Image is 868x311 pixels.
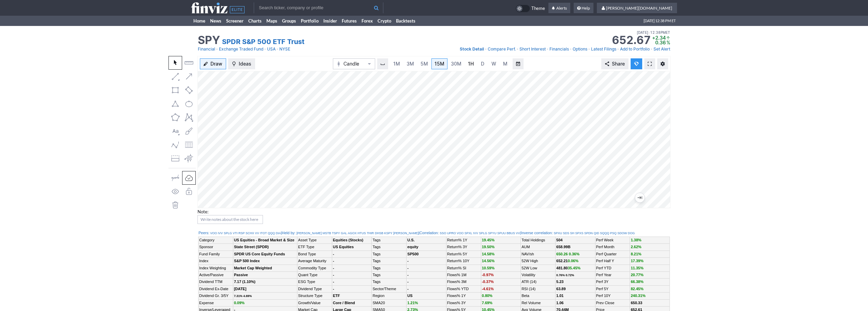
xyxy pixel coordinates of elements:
[222,37,305,46] a: SPDR S&P 500 ETF Trust
[321,16,339,26] a: Insider
[238,231,245,236] a: RSP
[631,273,643,277] span: 20.77%
[595,299,630,306] td: Prev Close
[556,259,578,263] b: 652.21
[631,280,643,284] span: 66.38%
[521,279,556,285] td: ATR (14)
[446,293,481,299] td: Flows% 1Y
[600,231,609,236] a: SQQQ
[447,231,456,236] a: UPRO
[521,244,556,251] td: AUM
[224,231,232,236] a: SPLG
[481,61,484,67] span: D
[407,61,414,67] span: 3M
[457,231,464,236] a: VOO
[650,46,653,53] span: •
[521,258,556,265] td: 52W High
[446,299,481,306] td: Flows% 3Y
[198,230,281,236] div: :
[255,231,259,236] a: VV
[521,231,552,235] a: Inverse correlation
[228,58,255,69] button: Ideas
[488,46,516,53] a: Compare Perf.
[446,258,481,265] td: Return% 10Y
[556,238,562,242] b: 504
[653,46,670,53] a: Set Alert
[333,273,334,277] b: -
[637,29,670,36] span: [DATE] 12:38PM ET
[595,258,630,265] td: Perf Half Y
[460,46,484,52] span: Stock Detail
[297,237,332,244] td: Asset Type
[182,70,196,83] button: Arrow
[197,208,671,215] div: Note:
[339,16,359,26] a: Futures
[348,231,357,236] a: AGOX
[210,231,217,236] a: VOO
[601,58,629,69] button: Share
[591,46,616,53] a: Latest Filings
[341,231,347,236] a: GAL
[333,245,354,249] b: US Equities
[546,46,549,53] span: •
[407,252,418,256] a: SP500
[595,237,630,244] td: Perf Week
[477,58,488,69] a: D
[407,259,409,263] b: -
[568,259,578,263] span: 0.06%
[556,245,571,249] b: 658.99B
[446,271,481,278] td: Flows% 1M
[168,111,182,124] button: Polygon
[168,70,182,83] button: Line
[264,16,280,26] a: Maps
[407,294,412,298] b: US
[168,97,182,111] button: Triangle
[482,245,495,249] span: 19.50%
[333,238,363,242] b: Equities (Stocks)
[644,58,655,69] a: Fullscreen
[407,266,409,270] b: -
[407,245,418,249] b: equity
[479,231,487,236] a: SPLG
[276,46,279,53] span: •
[610,231,617,236] a: PSQ
[620,46,650,53] a: Add to Portfolio
[384,231,392,236] a: KSPY
[556,266,580,270] b: 481.80
[168,124,182,138] button: Text
[182,124,196,138] button: Brush
[372,265,407,271] td: Tags
[531,5,545,12] span: Theme
[323,231,331,236] a: MSTB
[446,251,481,257] td: Return% 5Y
[513,58,524,69] button: Range
[297,244,332,251] td: ETF Type
[333,259,334,263] b: -
[393,61,400,67] span: 1M
[420,231,438,235] a: Correlation
[460,46,484,53] a: Stock Detail
[570,231,575,236] a: SH
[482,301,492,305] span: 7.69%
[482,259,495,263] span: 14.56%
[521,265,556,271] td: 52W Low
[199,294,229,298] a: Dividend Gr. 3/5Y
[617,46,619,53] span: •
[372,237,407,244] td: Tags
[182,56,196,70] button: Measure
[473,231,478,236] a: IVV
[403,58,417,69] a: 3M
[497,231,506,236] a: SPUU
[234,280,255,284] a: 7.17 (1.10%)
[584,231,593,236] a: SPDN
[521,251,556,257] td: NAV/sh
[482,280,494,284] span: -0.37%
[372,251,407,257] td: Tags
[264,46,266,53] span: •
[563,231,570,236] a: SDS
[556,287,566,291] b: 63.89
[168,171,182,185] button: Drawing mode: Single
[359,16,375,26] a: Forex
